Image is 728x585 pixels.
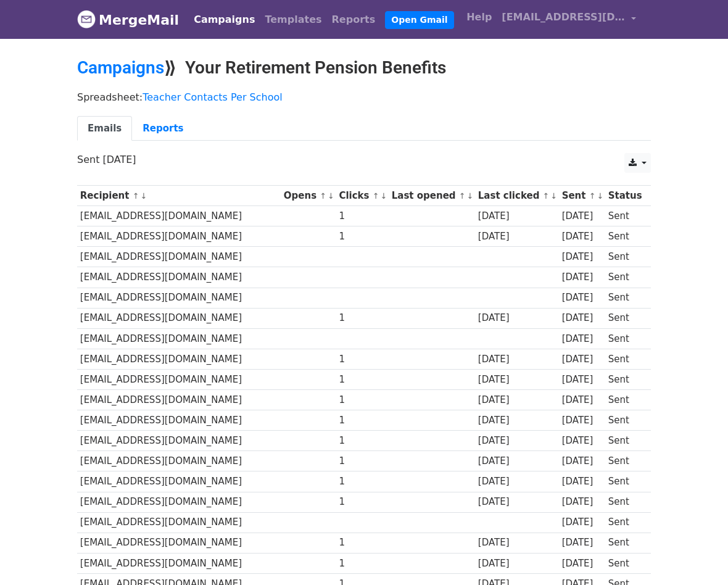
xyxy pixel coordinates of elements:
[339,311,386,325] div: 1
[339,557,386,571] div: 1
[605,247,645,267] td: Sent
[562,352,603,367] div: [DATE]
[77,267,281,288] td: [EMAIL_ADDRESS][DOMAIN_NAME]
[562,515,603,529] div: [DATE]
[77,91,651,104] p: Spreadsheet:
[77,451,281,471] td: [EMAIL_ADDRESS][DOMAIN_NAME]
[562,475,603,489] div: [DATE]
[497,5,641,34] a: [EMAIL_ADDRESS][DOMAIN_NAME]
[339,536,386,550] div: 1
[373,191,379,201] a: ↑
[562,434,603,448] div: [DATE]
[339,454,386,468] div: 1
[562,557,603,571] div: [DATE]
[478,311,556,325] div: [DATE]
[339,393,386,407] div: 1
[77,10,96,28] img: MergeMail logo
[77,308,281,328] td: [EMAIL_ADDRESS][DOMAIN_NAME]
[478,373,556,387] div: [DATE]
[562,413,603,428] div: [DATE]
[562,209,603,223] div: [DATE]
[562,332,603,346] div: [DATE]
[339,352,386,367] div: 1
[562,454,603,468] div: [DATE]
[562,250,603,264] div: [DATE]
[605,308,645,328] td: Sent
[336,186,389,206] th: Clicks
[77,431,281,451] td: [EMAIL_ADDRESS][DOMAIN_NAME]
[478,393,556,407] div: [DATE]
[389,186,475,206] th: Last opened
[562,373,603,387] div: [DATE]
[77,226,281,247] td: [EMAIL_ADDRESS][DOMAIN_NAME]
[339,475,386,489] div: 1
[562,393,603,407] div: [DATE]
[77,492,281,512] td: [EMAIL_ADDRESS][DOMAIN_NAME]
[562,311,603,325] div: [DATE]
[77,206,281,226] td: [EMAIL_ADDRESS][DOMAIN_NAME]
[478,434,556,448] div: [DATE]
[605,410,645,431] td: Sent
[327,7,381,32] a: Reports
[77,247,281,267] td: [EMAIL_ADDRESS][DOMAIN_NAME]
[605,267,645,288] td: Sent
[605,288,645,308] td: Sent
[77,186,281,206] th: Recipient
[605,390,645,410] td: Sent
[478,557,556,571] div: [DATE]
[77,116,132,141] a: Emails
[339,434,386,448] div: 1
[133,191,139,201] a: ↑
[562,291,603,305] div: [DATE]
[597,191,603,201] a: ↓
[605,206,645,226] td: Sent
[328,191,334,201] a: ↓
[339,495,386,509] div: 1
[605,533,645,553] td: Sent
[77,288,281,308] td: [EMAIL_ADDRESS][DOMAIN_NAME]
[461,5,497,30] a: Help
[339,413,386,428] div: 1
[77,328,281,349] td: [EMAIL_ADDRESS][DOMAIN_NAME]
[605,349,645,369] td: Sent
[478,536,556,550] div: [DATE]
[605,512,645,533] td: Sent
[475,186,559,206] th: Last clicked
[77,553,281,573] td: [EMAIL_ADDRESS][DOMAIN_NAME]
[380,191,387,201] a: ↓
[605,451,645,471] td: Sent
[385,11,453,29] a: Open Gmail
[320,191,326,201] a: ↑
[543,191,550,201] a: ↑
[478,230,556,244] div: [DATE]
[339,230,386,244] div: 1
[605,431,645,451] td: Sent
[132,116,194,141] a: Reports
[478,413,556,428] div: [DATE]
[502,10,625,25] span: [EMAIL_ADDRESS][DOMAIN_NAME]
[339,373,386,387] div: 1
[281,186,336,206] th: Opens
[605,226,645,247] td: Sent
[478,352,556,367] div: [DATE]
[605,471,645,492] td: Sent
[478,209,556,223] div: [DATE]
[77,57,651,78] h2: ⟫ Your Retirement Pension Benefits
[140,191,147,201] a: ↓
[189,7,260,32] a: Campaigns
[605,553,645,573] td: Sent
[562,270,603,284] div: [DATE]
[605,328,645,349] td: Sent
[77,512,281,533] td: [EMAIL_ADDRESS][DOMAIN_NAME]
[562,230,603,244] div: [DATE]
[77,7,179,33] a: MergeMail
[77,471,281,492] td: [EMAIL_ADDRESS][DOMAIN_NAME]
[478,454,556,468] div: [DATE]
[605,369,645,389] td: Sent
[459,191,466,201] a: ↑
[77,390,281,410] td: [EMAIL_ADDRESS][DOMAIN_NAME]
[562,536,603,550] div: [DATE]
[77,153,651,166] p: Sent [DATE]
[562,495,603,509] div: [DATE]
[260,7,326,32] a: Templates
